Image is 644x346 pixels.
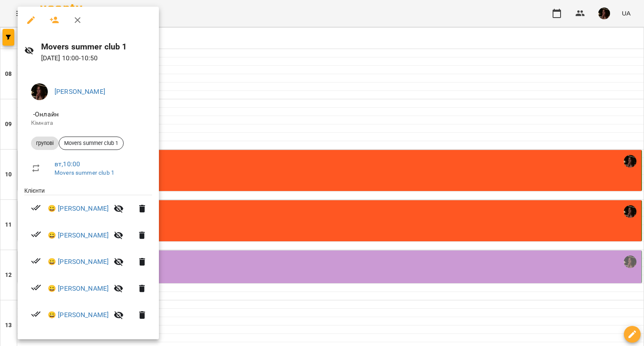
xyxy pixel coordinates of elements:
[48,284,109,294] a: 😀 [PERSON_NAME]
[31,83,48,100] img: 1b79b5faa506ccfdadca416541874b02.jpg
[55,88,105,96] a: [PERSON_NAME]
[41,53,152,63] p: [DATE] 10:00 - 10:50
[24,186,152,332] ul: Клієнти
[31,110,60,118] span: - Онлайн
[48,230,109,240] a: 😀 [PERSON_NAME]
[55,160,80,168] a: вт , 10:00
[59,137,124,150] div: Movers summer club 1
[48,204,109,214] a: 😀 [PERSON_NAME]
[59,139,123,147] span: Movers summer club 1
[31,256,41,266] svg: Візит сплачено
[31,139,59,147] span: групові
[31,282,41,292] svg: Візит сплачено
[31,119,145,127] p: Кімната
[48,310,109,320] a: 😀 [PERSON_NAME]
[48,257,109,267] a: 😀 [PERSON_NAME]
[55,169,114,176] a: Movers summer club 1
[31,203,41,213] svg: Візит сплачено
[41,40,152,53] h6: Movers summer club 1
[31,309,41,319] svg: Візит сплачено
[31,229,41,239] svg: Візит сплачено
